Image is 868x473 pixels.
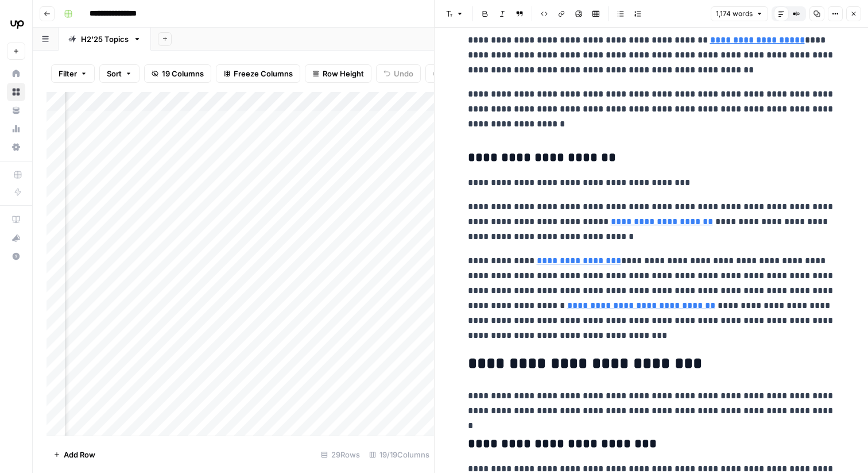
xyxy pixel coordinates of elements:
button: Sort [99,64,139,83]
div: H2'25 Topics [81,33,129,45]
span: Undo [394,68,413,79]
button: Undo [376,64,421,83]
div: 29 Rows [316,445,365,464]
span: Freeze Columns [234,68,293,79]
button: What's new? [7,229,25,247]
button: 1,174 words [711,6,768,21]
img: Upwork Logo [7,13,28,34]
button: Filter [51,64,95,83]
button: Row Height [305,64,371,83]
a: H2'25 Topics [59,28,151,51]
span: Add Row [64,449,95,460]
a: Settings [7,138,25,156]
button: Freeze Columns [216,64,300,83]
span: Row Height [323,68,364,79]
span: 1,174 words [716,9,753,19]
button: 19 Columns [144,64,211,83]
a: AirOps Academy [7,210,25,229]
span: Sort [107,68,122,79]
a: Your Data [7,101,25,120]
span: 19 Columns [162,68,204,79]
a: Usage [7,120,25,138]
a: Browse [7,83,25,101]
button: Help + Support [7,247,25,266]
a: Home [7,64,25,83]
button: Add Row [46,445,102,464]
button: Workspace: Upwork [7,9,25,38]
span: Filter [59,68,77,79]
div: What's new? [7,229,25,247]
div: 19/19 Columns [365,445,434,464]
